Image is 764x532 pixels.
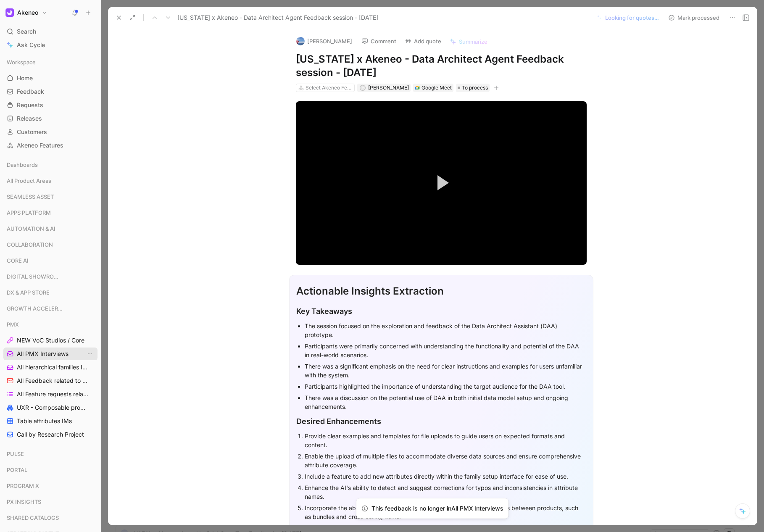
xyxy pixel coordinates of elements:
span: PROGRAM X [7,482,39,490]
span: APPS PLATFORM [7,208,51,217]
span: Ask Cycle [17,40,45,50]
a: Akeneo Features [3,139,97,152]
div: AUTOMATION & AI [3,222,97,237]
span: AUTOMATION & AI [7,224,55,233]
span: DIGITAL SHOWROOM [7,272,63,281]
div: Dashboards [3,158,97,174]
div: Video Player [296,101,587,265]
span: SEAMLESS ASSET [7,192,54,201]
div: PMXNEW VoC Studios / CoreAll PMX InterviewsView actionsAll hierarchical families InterviewsAll Fe... [3,318,97,441]
span: Call by Research Project [17,430,84,439]
div: CORE AI [3,254,97,269]
span: DX & APP STORE [7,288,50,297]
span: All Feedback related to PMX topics [17,377,88,385]
span: Feedback [17,87,44,96]
button: Looking for quotes… [593,12,663,24]
a: Customers [3,126,97,138]
span: All PMX Interviews [17,350,68,358]
div: GROWTH ACCELERATION [3,302,97,315]
div: Enhance the AI's ability to detect and suggest corrections for typos and inconsistencies in attri... [305,483,586,501]
div: All Product Areas [3,174,97,187]
a: Requests [3,99,97,111]
span: PX INSIGHTS [7,498,41,506]
div: PULSE [3,448,97,460]
span: Table attributes IMs [17,417,72,425]
div: There was a discussion on the potential use of DAA in both initial data model setup and ongoing e... [305,393,586,411]
button: Mark processed [664,12,723,24]
div: PULSE [3,448,97,463]
div: DIGITAL SHOWROOM [3,270,97,283]
div: PROGRAM X [3,479,97,492]
div: Actionable Insights Extraction [296,284,586,299]
button: logo[PERSON_NAME] [292,35,356,47]
div: Include a feature to add new attributes directly within the family setup interface for ease of use. [305,472,586,481]
div: Participants were primarily concerned with understanding the functionality and potential of the D... [305,342,586,359]
span: Customers [17,128,47,136]
div: The session focused on the exploration and feedback of the Data Architect Assistant (DAA) prototype. [305,321,586,339]
img: logo [296,37,305,45]
a: All Feedback related to PMX topics [3,374,97,387]
a: Call by Research Project [3,428,97,441]
a: UXR - Composable products [3,401,97,414]
a: Releases [3,112,97,125]
span: Dashboards [7,161,38,169]
button: Summarize [446,36,491,47]
button: AkeneoAkeneo [3,7,49,18]
span: PORTAL [7,466,27,474]
span: COLLABORATION [7,240,53,249]
span: GROWTH ACCELERATION [7,304,65,313]
span: Requests [17,101,43,109]
div: There was a significant emphasis on the need for clear instructions and examples for users unfami... [305,362,586,379]
span: PMX [7,320,19,329]
span: All Product Areas [7,176,51,185]
span: To process [462,84,488,92]
span: [US_STATE] x Akeneo - Data Architect Agent Feedback session - [DATE] [177,13,378,23]
div: P [360,85,365,90]
div: Dashboards [3,158,97,171]
span: Home [17,74,33,82]
div: SEAMLESS ASSET [3,190,97,203]
div: APPS PLATFORM [3,206,97,221]
div: DX & APP STORE [3,286,97,301]
div: SHARED CATALOGS [3,511,97,524]
a: All PMX InterviewsView actions [3,348,97,360]
div: GROWTH ACCELERATION [3,302,97,317]
div: All Product Areas [3,174,97,190]
a: All hierarchical families Interviews [3,361,97,374]
span: NEW VoC Studios / Core [17,336,84,345]
span: Search [17,26,36,37]
div: PX INSIGHTS [3,495,97,511]
div: PROGRAM X [3,479,97,495]
button: View actions [86,350,94,358]
div: PX INSIGHTS [3,495,97,508]
span: Akeneo Features [17,141,63,150]
div: SEAMLESS ASSET [3,190,97,205]
a: Feedback [3,85,97,98]
span: SHARED CATALOGS [7,514,59,522]
div: Workspace [3,56,97,68]
span: This feedback is no longer in All PMX Interviews [371,505,503,512]
span: All Feature requests related to PMX topics [17,390,89,398]
div: Provide clear examples and templates for file uploads to guide users on expected formats and cont... [305,432,586,449]
span: All hierarchical families Interviews [17,363,88,371]
button: Comment [358,35,400,47]
img: Akeneo [5,8,14,17]
span: Releases [17,114,42,123]
span: CORE AI [7,256,29,265]
div: Search [3,25,97,38]
div: CORE AI [3,254,97,267]
h1: [US_STATE] x Akeneo - Data Architect Agent Feedback session - [DATE] [296,53,587,79]
div: PMX [3,318,97,331]
span: UXR - Composable products [17,403,87,412]
button: Add quote [401,35,445,47]
div: PORTAL [3,464,97,476]
a: NEW VoC Studios / Core [3,334,97,347]
button: Play Video [422,164,460,202]
span: PULSE [7,450,24,458]
div: Key Takeaways [296,306,586,317]
h1: Akeneo [17,9,38,16]
div: COLLABORATION [3,238,97,253]
div: COLLABORATION [3,238,97,251]
div: Google Meet [422,84,452,92]
div: DX & APP STORE [3,286,97,299]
